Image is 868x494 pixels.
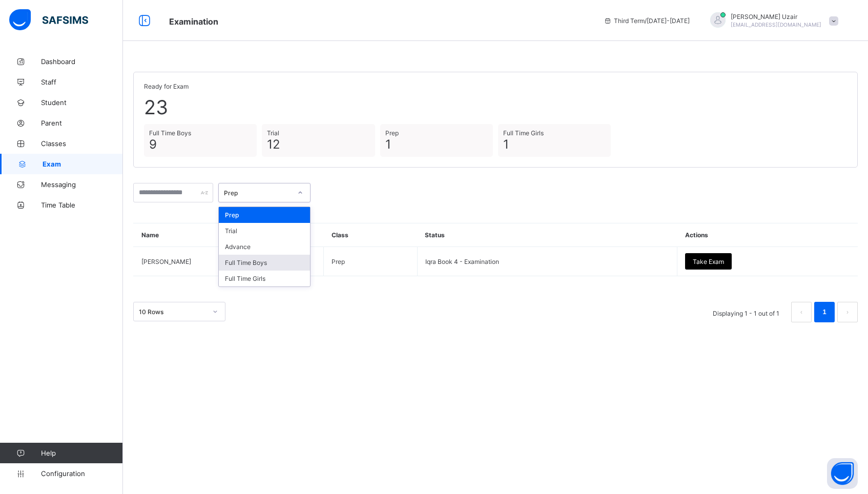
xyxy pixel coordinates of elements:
[267,137,369,152] span: 12
[43,160,123,168] span: Exam
[219,271,310,286] div: Full Time Girls
[324,223,418,247] th: Class
[219,207,310,223] div: Prep
[731,22,821,28] span: [EMAIL_ADDRESS][DOMAIN_NAME]
[417,247,677,276] td: Iqra Book 4 - Examination
[267,129,369,137] span: Trial
[144,95,847,119] span: 23
[41,119,123,127] span: Parent
[324,247,418,276] td: Prep
[827,458,858,489] button: Open asap
[224,189,292,197] div: Prep
[134,223,324,247] th: Name
[149,137,252,152] span: 9
[41,180,123,189] span: Messaging
[814,302,835,322] li: 1
[219,255,310,271] div: Full Time Boys
[837,302,858,322] li: 下一页
[385,129,488,137] span: Prep
[700,12,843,29] div: SheikhUzair
[139,308,206,316] div: 10 Rows
[791,302,812,322] button: prev page
[677,223,858,247] th: Actions
[791,302,812,322] li: 上一页
[41,201,123,209] span: Time Table
[503,137,606,152] span: 1
[705,302,787,322] li: Displaying 1 - 1 out of 1
[385,137,488,152] span: 1
[503,129,606,137] span: Full Time Girls
[134,247,324,276] td: [PERSON_NAME]
[604,17,690,25] span: session/term information
[219,239,310,255] div: Advance
[41,139,123,148] span: Classes
[837,302,858,322] button: next page
[144,83,847,90] span: Ready for Exam
[41,449,122,457] span: Help
[9,9,88,31] img: safsims
[731,13,821,20] span: [PERSON_NAME] Uzair
[219,223,310,239] div: Trial
[41,78,123,86] span: Staff
[41,98,123,107] span: Student
[693,258,724,265] span: Take Exam
[169,16,218,27] span: Examination
[819,305,829,319] a: 1
[149,129,252,137] span: Full Time Boys
[41,57,123,66] span: Dashboard
[41,469,122,478] span: Configuration
[417,223,677,247] th: Status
